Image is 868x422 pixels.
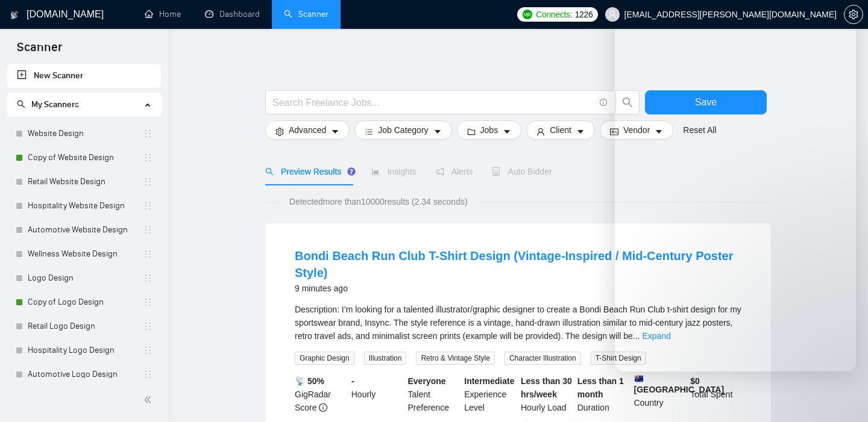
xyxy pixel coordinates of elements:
div: Tooltip anchor [346,166,357,177]
a: New Scanner [17,64,151,88]
span: holder [143,201,153,211]
span: holder [143,249,153,259]
span: holder [143,370,153,379]
span: Insights [371,167,416,176]
span: holder [143,346,153,355]
span: caret-down [576,127,585,136]
b: [GEOGRAPHIC_DATA] [634,374,725,394]
b: 📡 50% [295,376,324,386]
span: user [536,127,545,136]
span: Client [550,123,571,137]
a: Retail Logo Design [28,314,143,338]
img: upwork-logo.png [523,10,532,19]
li: Automotive Website Design [7,218,161,242]
span: Jobs [480,123,498,137]
iframe: To enrich screen reader interactions, please activate Accessibility in Grammarly extension settings [615,12,856,371]
span: idcard [610,127,618,136]
span: Illustration [364,352,407,365]
span: 1226 [575,8,593,21]
a: Hospitality Logo Design [28,338,143,362]
span: holder [143,297,153,307]
span: holder [143,225,153,235]
a: Wellness Website Design [28,242,143,266]
li: Automotive Logo Design [7,362,161,386]
a: Bondi Beach Run Club T-Shirt Design (Vintage-Inspired / Mid-Century Poster Style) [295,249,733,279]
span: robot [492,167,500,176]
b: - [351,376,354,386]
div: GigRadar Score [292,374,349,414]
b: $ 0 [690,376,700,386]
span: holder [143,129,153,138]
span: Alerts [436,167,473,176]
span: holder [143,321,153,331]
span: T-Shirt Design [591,352,646,365]
button: settingAdvancedcaret-down [265,120,350,140]
span: area-chart [371,167,380,176]
span: Character Illustration [505,352,581,365]
span: Auto Bidder [492,167,552,176]
span: info-circle [319,403,327,412]
span: setting [844,10,863,19]
span: caret-down [503,127,511,136]
li: Copy of Website Design [7,146,161,170]
li: New Scanner [7,64,161,88]
span: My Scanners [17,99,79,110]
li: Logo Design [7,266,161,290]
a: Logo Design [28,266,143,290]
b: Everyone [408,376,446,386]
a: Copy of Website Design [28,146,143,170]
div: Duration [575,374,632,414]
span: search [17,100,25,108]
a: Automotive Logo Design [28,362,143,386]
li: Hospitality Website Design [7,194,161,218]
span: Detected more than 10000 results (2.34 seconds) [281,195,476,208]
span: bars [365,127,373,136]
li: Retail Logo Design [7,314,161,338]
a: setting [844,10,863,19]
button: setting [844,5,863,24]
span: Preview Results [265,167,352,176]
b: Intermediate [464,376,514,386]
span: setting [275,127,284,136]
li: Wellness Website Design [7,242,161,266]
input: Search Freelance Jobs... [272,95,594,110]
span: holder [143,273,153,283]
li: Copy of Logo Design [7,290,161,314]
span: caret-down [331,127,339,136]
b: Less than 30 hrs/week [521,376,572,399]
img: 🇦🇺 [635,374,643,383]
span: Connects: [536,8,572,21]
span: My Scanners [31,99,79,110]
div: 9 minutes ago [295,281,742,296]
span: Job Category [378,123,428,137]
span: Graphic Design [295,352,354,365]
iframe: To enrich screen reader interactions, please activate Accessibility in Grammarly extension settings [827,381,856,410]
a: Retail Website Design [28,170,143,194]
div: Hourly Load [518,374,575,414]
span: Scanner [7,39,72,64]
a: Copy of Logo Design [28,290,143,314]
button: idcardVendorcaret-down [600,120,673,140]
li: Hospitality Logo Design [7,338,161,362]
span: Description: I’m looking for a talented illustrator/graphic designer to create a Bondi Beach Run ... [295,305,741,341]
a: dashboardDashboard [205,9,260,19]
button: folderJobscaret-down [457,120,522,140]
span: search [265,167,274,176]
a: Hospitality Website Design [28,194,143,218]
span: Advanced [289,123,326,137]
div: Country [632,374,688,414]
span: caret-down [433,127,442,136]
div: Talent Preference [406,374,462,414]
span: notification [436,167,444,176]
div: Description: I’m looking for a talented illustrator/graphic designer to create a Bondi Beach Run ... [295,303,742,343]
div: Total Spent [688,374,744,414]
span: folder [467,127,476,136]
span: Retro & Vintage Style [416,352,495,365]
li: Retail Website Design [7,170,161,194]
span: holder [143,153,153,163]
a: searchScanner [284,9,329,19]
div: Experience Level [462,374,518,414]
button: userClientcaret-down [526,120,595,140]
a: Automotive Website Design [28,218,143,242]
li: Website Design [7,122,161,146]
